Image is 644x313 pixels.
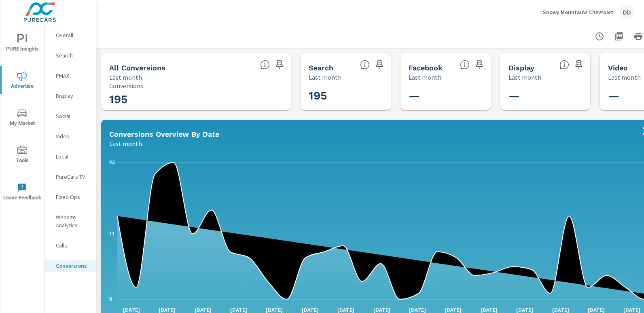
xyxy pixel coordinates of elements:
[56,132,89,140] p: Video
[611,28,627,44] button: "Export Report to PDF"
[56,51,89,59] p: Search
[508,89,615,103] h3: —
[559,60,569,70] span: Display Conversions include Actions, Leads and Unmapped Conversions
[309,72,341,82] p: Last month
[109,139,142,148] p: Last month
[608,63,628,72] h5: Video
[44,191,96,203] div: Fixed Ops
[109,231,115,237] text: 11
[44,130,96,142] div: Video
[360,60,370,70] span: Search Conversions include Actions, Leads and Unmapped Conversions.
[109,63,165,72] h5: All Conversions
[260,60,270,70] span: All Conversions include Actions, Leads and Unmapped Conversions
[460,60,470,70] span: All conversions reported from Facebook with duplicates filtered out
[44,90,96,102] div: Display
[56,72,89,80] p: PMAX
[56,112,89,120] p: Social
[109,72,142,82] p: Last month
[44,49,96,61] div: Search
[543,8,613,16] p: Snowy Mountains Chevrolet
[473,58,486,71] span: Save this to your personalized report
[109,93,283,106] h3: 195
[409,63,443,72] h5: Facebook
[508,72,541,82] p: Last month
[56,152,89,161] p: Local
[56,213,89,229] p: Website Analytics
[3,108,42,128] span: My Market
[56,31,89,39] p: Overall
[409,89,515,103] h3: —
[309,89,415,103] h3: 195
[44,29,96,41] div: Overall
[109,160,115,165] text: 23
[620,5,634,19] div: DD
[44,171,96,183] div: PureCars TV
[56,92,89,100] p: Display
[3,71,42,91] span: Advertise
[109,296,112,302] text: 0
[608,72,641,82] p: Last month
[44,110,96,122] div: Social
[508,63,534,72] h5: Display
[44,70,96,82] div: PMAX
[409,72,441,82] p: Last month
[3,183,42,203] span: Leave Feedback
[3,34,42,54] span: PURE Insights
[44,150,96,163] div: Local
[572,58,585,71] span: Save this to your personalized report
[0,24,44,210] div: nav menu
[109,82,283,89] p: Conversions
[44,260,96,272] div: Conversions
[44,239,96,252] div: Calls
[56,193,89,201] p: Fixed Ops
[373,58,386,71] span: Save this to your personalized report
[56,173,89,181] p: PureCars TV
[56,241,89,250] p: Calls
[44,211,96,231] div: Website Analytics
[109,130,219,138] h5: Conversions Overview By Date
[56,262,89,270] p: Conversions
[309,63,333,72] h5: Search
[273,58,286,71] span: Save this to your personalized report
[3,146,42,165] span: Tools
